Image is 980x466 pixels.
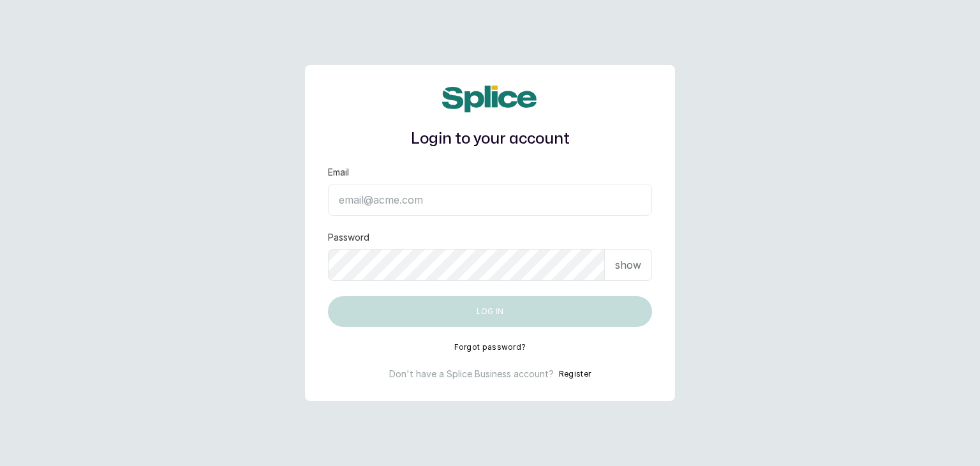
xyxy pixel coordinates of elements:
[328,128,652,151] h1: Login to your account
[559,368,591,380] button: Register
[389,368,554,380] p: Don't have a Splice Business account?
[328,231,369,244] label: Password
[328,184,652,216] input: email@acme.com
[328,166,349,179] label: Email
[615,257,641,273] p: show
[328,296,652,327] button: Log in
[454,342,526,352] button: Forgot password?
